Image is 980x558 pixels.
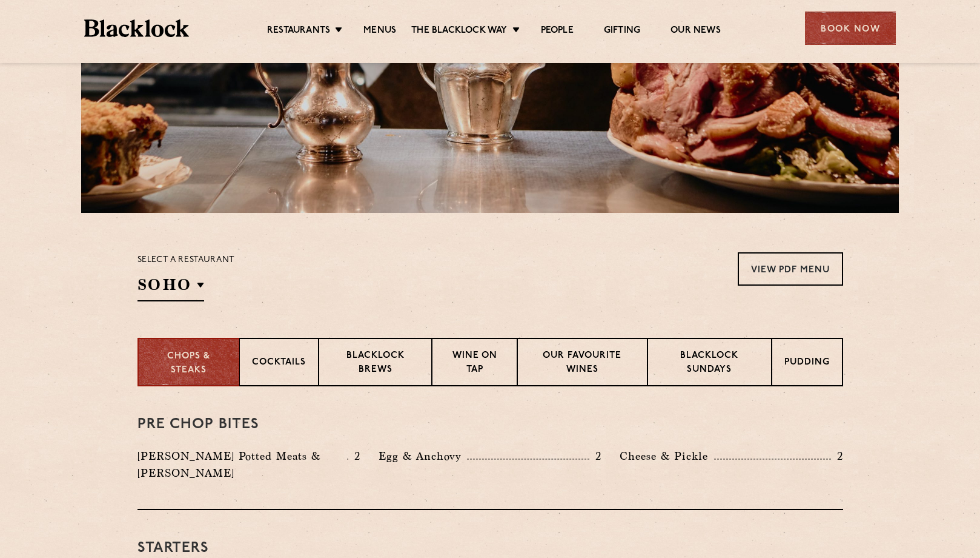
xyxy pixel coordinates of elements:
p: 2 [831,448,843,464]
h3: Starters [137,540,843,556]
a: Restaurants [267,25,330,38]
p: [PERSON_NAME] Potted Meats & [PERSON_NAME] [137,448,347,482]
p: Select a restaurant [137,252,235,268]
a: Gifting [604,25,640,38]
a: The Blacklock Way [411,25,507,38]
a: View PDF Menu [738,252,843,286]
h3: Pre Chop Bites [137,417,843,432]
p: Blacklock Sundays [660,349,758,378]
p: 2 [589,448,601,464]
p: Our favourite wines [530,349,635,378]
p: Pudding [784,356,830,371]
p: Cocktails [252,356,306,371]
h2: SOHO [137,274,204,301]
p: Egg & Anchovy [379,448,467,465]
p: Cheese & Pickle [620,448,714,465]
p: Wine on Tap [445,349,504,378]
p: 2 [348,448,360,464]
div: Book Now [805,12,896,45]
a: People [541,25,574,38]
img: BL_Textured_Logo-footer-cropped.svg [84,19,189,37]
p: Chops & Steaks [151,350,227,377]
a: Our News [670,25,721,38]
a: Menus [363,25,396,38]
p: Blacklock Brews [331,349,420,378]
